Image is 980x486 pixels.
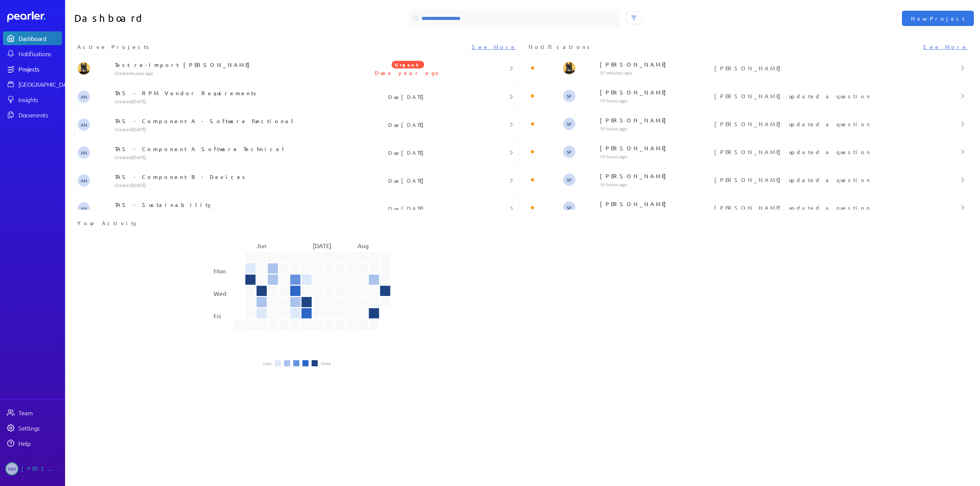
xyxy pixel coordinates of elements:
[600,98,711,104] p: 10 hours ago
[74,9,294,28] h1: Dashboard
[115,154,334,160] p: Created [DATE]
[902,11,974,26] button: New Project
[18,439,61,447] div: Help
[115,89,334,97] p: TAS - RPM Vendor Requirements
[77,219,139,227] span: Your Activity
[18,424,61,432] div: Settings
[115,117,334,125] p: TAS - Component A - Software Functional
[714,176,931,184] p: [PERSON_NAME] updated a question
[115,70,334,76] p: Created a year ago
[600,200,711,208] p: [PERSON_NAME]
[334,149,482,156] p: Due [DATE]
[600,144,711,152] p: [PERSON_NAME]
[334,177,482,184] p: Due [DATE]
[911,15,965,22] span: New Project
[563,118,575,130] span: Sarah Pendlebury
[3,47,62,60] a: Notifications
[714,148,931,156] p: [PERSON_NAME] updated a question
[18,65,61,73] div: Projects
[563,174,575,186] span: Sarah Pendlebury
[3,436,62,450] a: Help
[18,50,61,57] div: Notifications
[600,125,711,132] p: 10 hours ago
[334,93,482,101] p: Due [DATE]
[256,242,266,249] text: Jun
[334,121,482,128] p: Due [DATE]
[3,421,62,435] a: Settings
[214,289,226,297] text: Wed
[563,146,575,158] span: Sarah Pendlebury
[563,202,575,214] span: Sarah Pendlebury
[78,202,90,215] span: Adam Nabali
[321,361,331,366] li: More
[115,61,334,68] p: Test re-import [PERSON_NAME]
[18,111,61,119] div: Documents
[7,11,62,22] a: Dashboard
[3,62,62,76] a: Projects
[3,93,62,106] a: Insights
[472,43,516,51] a: See More
[334,205,482,212] p: Due [DATE]
[115,145,334,153] p: TAS - Component A Software Technical
[78,174,90,187] span: Adam Nabali
[18,96,61,103] div: Insights
[78,119,90,131] span: Adam Nabali
[115,173,334,180] p: TAS - Component B - Devices
[3,459,62,478] a: MM[PERSON_NAME]
[600,172,711,180] p: [PERSON_NAME]
[600,153,711,159] p: 10 hours ago
[600,209,711,215] p: 10 hours ago
[3,31,62,45] a: Dashboard
[78,62,90,75] img: Tung Nguyen
[529,43,592,51] span: Notifications
[923,43,968,51] a: See More
[21,462,60,475] div: [PERSON_NAME]
[18,80,75,88] div: [GEOGRAPHIC_DATA]
[5,462,18,475] span: Michelle Manuel
[714,92,931,100] p: [PERSON_NAME] updated a question
[600,181,711,187] p: 10 hours ago
[600,116,711,124] p: [PERSON_NAME]
[78,146,90,159] span: Adam Nabali
[714,120,931,128] p: [PERSON_NAME] updated a question
[3,77,62,91] a: [GEOGRAPHIC_DATA]
[600,88,711,96] p: [PERSON_NAME]
[18,409,61,416] div: Team
[714,204,931,211] p: [PERSON_NAME] updated a question
[3,108,62,122] a: Documents
[334,69,482,76] p: Due a year ago
[714,64,931,72] p: [PERSON_NAME]
[3,406,62,419] a: Team
[563,62,575,74] img: Tung Nguyen
[392,61,424,68] span: Urgent
[600,70,711,76] p: 37 minutes ago
[563,90,575,102] span: Sarah Pendlebury
[115,182,334,188] p: Created [DATE]
[358,242,369,249] text: Aug
[263,361,272,366] li: Less
[115,126,334,132] p: Created [DATE]
[78,91,90,103] span: Adam Nabali
[313,242,331,249] text: [DATE]
[115,98,334,104] p: Created [DATE]
[600,60,711,68] p: [PERSON_NAME]
[115,201,334,208] p: TAS - Sustainability
[18,34,61,42] div: Dashboard
[77,43,152,51] span: Active Projects
[214,267,226,275] text: Mon
[214,312,221,320] text: Fri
